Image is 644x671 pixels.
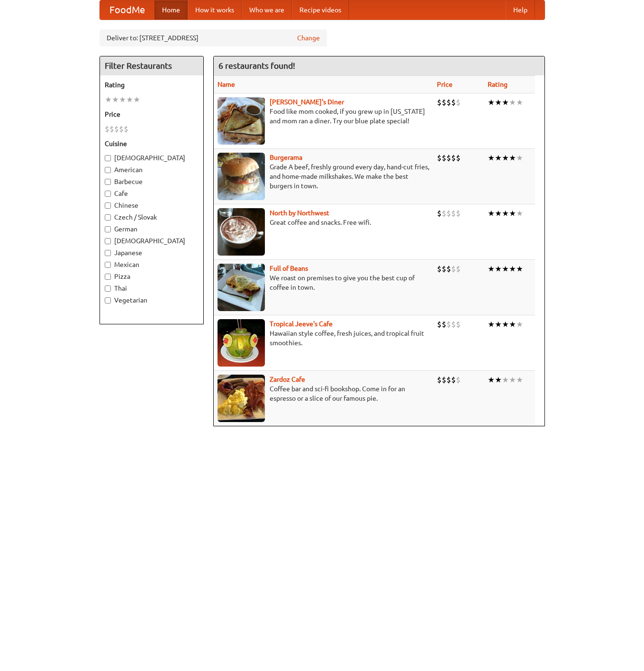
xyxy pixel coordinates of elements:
[105,236,199,246] label: [DEMOGRAPHIC_DATA]
[446,375,451,385] li: $
[456,153,461,163] li: $
[105,224,199,234] label: German
[516,153,523,163] li: ★
[105,155,111,161] input: [DEMOGRAPHIC_DATA]
[488,319,495,330] li: ★
[218,384,429,403] p: Coffee bar and sci-fi bookshop. Come in for an espresso or a slice of our famous pie.
[112,94,119,105] li: ★
[105,177,199,186] label: Barbecue
[270,265,308,272] a: Full of Beans
[451,97,456,108] li: $
[451,264,456,274] li: $
[218,162,429,191] p: Grade A beef, freshly ground every day, hand-cut fries, and home-made milkshakes. We make the bes...
[451,319,456,330] li: $
[446,153,451,163] li: $
[502,97,509,108] li: ★
[105,274,111,280] input: Pizza
[105,201,199,210] label: Chinese
[297,33,320,43] a: Change
[437,153,442,163] li: $
[105,94,112,105] li: ★
[495,97,502,108] li: ★
[188,0,242,19] a: How it works
[495,375,502,385] li: ★
[126,94,133,105] li: ★
[270,154,302,161] a: Burgerama
[451,208,456,219] li: $
[119,124,124,134] li: $
[442,208,446,219] li: $
[242,0,292,19] a: Who we are
[456,208,461,219] li: $
[270,98,344,106] a: [PERSON_NAME]'s Diner
[488,264,495,274] li: ★
[451,153,456,163] li: $
[509,153,516,163] li: ★
[218,375,265,422] img: zardoz.jpg
[442,264,446,274] li: $
[495,319,502,330] li: ★
[218,81,235,88] a: Name
[446,97,451,108] li: $
[218,153,265,200] img: burgerama.jpg
[446,208,451,219] li: $
[100,0,154,19] a: FoodMe
[495,264,502,274] li: ★
[105,124,109,134] li: $
[437,81,453,88] a: Price
[446,319,451,330] li: $
[456,319,461,330] li: $
[105,139,199,148] h5: Cuisine
[516,97,523,108] li: ★
[105,285,111,292] input: Thai
[105,212,199,222] label: Czech / Slovak
[442,97,446,108] li: $
[516,375,523,385] li: ★
[292,0,349,19] a: Recipe videos
[488,208,495,219] li: ★
[502,264,509,274] li: ★
[109,124,114,134] li: $
[516,208,523,219] li: ★
[105,202,111,209] input: Chinese
[105,153,199,163] label: [DEMOGRAPHIC_DATA]
[495,153,502,163] li: ★
[105,191,111,197] input: Cafe
[437,319,442,330] li: $
[488,375,495,385] li: ★
[502,153,509,163] li: ★
[506,0,535,19] a: Help
[437,97,442,108] li: $
[218,264,265,311] img: beans.jpg
[270,320,333,328] a: Tropical Jeeve's Cafe
[218,273,429,292] p: We roast on premises to give you the best cup of coffee in town.
[218,107,429,126] p: Food like mom cooked, if you grew up in [US_STATE] and mom ran a diner. Try our blue plate special!
[442,319,446,330] li: $
[105,260,199,269] label: Mexican
[114,124,119,134] li: $
[270,376,305,383] a: Zardoz Cafe
[218,61,295,70] ng-pluralize: 6 restaurants found!
[270,209,329,217] a: North by Northwest
[105,80,199,90] h5: Rating
[488,81,508,88] a: Rating
[105,297,111,303] input: Vegetarian
[509,319,516,330] li: ★
[502,208,509,219] li: ★
[218,319,265,367] img: jeeves.jpg
[502,375,509,385] li: ★
[105,250,111,256] input: Japanese
[105,179,111,185] input: Barbecue
[100,29,327,46] div: Deliver to: [STREET_ADDRESS]
[105,262,111,268] input: Mexican
[218,329,429,348] p: Hawaiian style coffee, fresh juices, and tropical fruit smoothies.
[154,0,188,19] a: Home
[124,124,128,134] li: $
[218,208,265,256] img: north.jpg
[516,264,523,274] li: ★
[495,208,502,219] li: ★
[437,208,442,219] li: $
[442,153,446,163] li: $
